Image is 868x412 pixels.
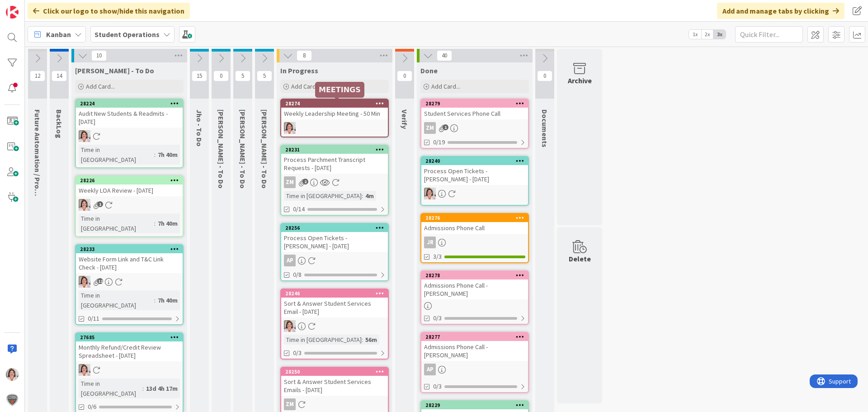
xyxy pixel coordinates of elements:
div: Time in [GEOGRAPHIC_DATA] [79,213,154,233]
a: 28274Weekly Leadership Meeting - 50 MinEW [280,99,389,137]
span: 5 [235,71,250,81]
span: 0/3 [433,382,442,391]
span: Zaida - To Do [217,109,226,189]
span: Support [19,1,41,12]
span: : [362,191,363,201]
span: Done [420,66,438,75]
div: EW [76,130,183,142]
div: Delete [569,253,591,264]
div: 28246Sort & Answer Student Services Email - [DATE] [281,289,388,317]
h5: MEETINGS [319,85,361,94]
span: 3x [713,30,726,39]
div: 28250Sort & Answer Student Services Emails - [DATE] [281,368,388,396]
div: EW [76,364,183,376]
span: Emilie - To Do [75,66,154,75]
span: 12 [97,278,103,284]
a: 28231Process Parchment Transcript Requests - [DATE]ZMTime in [GEOGRAPHIC_DATA]:4m0/14 [280,145,389,216]
span: : [154,295,156,305]
div: 28274 [281,99,388,108]
a: 28256Process Open Tickets - [PERSON_NAME] - [DATE]AP0/8 [280,223,389,281]
span: BackLog [55,109,64,138]
div: 28256 [285,225,388,231]
span: Add Card... [291,82,320,90]
div: 7h 40m [156,218,180,228]
img: EW [79,276,90,288]
div: Sort & Answer Student Services Emails - [DATE] [281,376,388,396]
div: Time in [GEOGRAPHIC_DATA] [79,379,142,398]
div: 28276 [421,214,528,222]
a: 28233Website Form Link and T&C Link Check - [DATE]EWTime in [GEOGRAPHIC_DATA]:7h 40m0/11 [75,244,184,325]
div: EW [76,199,183,211]
div: Archive [568,75,592,86]
span: 1 [97,201,103,207]
div: Time in [GEOGRAPHIC_DATA] [284,335,362,345]
div: 28231 [285,147,388,153]
div: 28278 [425,272,528,279]
div: Process Parchment Transcript Requests - [DATE] [281,154,388,174]
div: 28274 [285,100,388,107]
div: JR [424,237,436,248]
div: 56m [363,335,379,345]
div: ZM [281,176,388,188]
a: 28278Admissions Phone Call - [PERSON_NAME]0/3 [420,270,529,325]
div: 28224Audit New Students & Readmits - [DATE] [76,99,183,128]
div: EW [76,276,183,288]
a: 28276Admissions Phone CallJR3/3 [420,213,529,263]
span: 0/3 [293,348,302,358]
div: 4m [363,191,376,201]
input: Quick Filter... [735,26,803,43]
span: 40 [437,50,452,61]
span: 0/3 [433,313,442,323]
div: 28278Admissions Phone Call - [PERSON_NAME] [421,271,528,299]
span: Verify [400,109,409,129]
div: 28231Process Parchment Transcript Requests - [DATE] [281,146,388,174]
span: 2 [302,179,308,185]
div: Add and manage tabs by clicking [717,3,844,19]
a: 28240Process Open Tickets - [PERSON_NAME] - [DATE]EW [420,156,529,206]
div: 28224 [80,100,183,107]
span: Add Card... [431,82,460,90]
div: 28231 [281,146,388,154]
div: 28246 [281,289,388,298]
div: 28240 [425,158,528,164]
div: AP [284,255,296,266]
a: 28226Weekly LOA Review - [DATE]EWTime in [GEOGRAPHIC_DATA]:7h 40m [75,175,184,237]
div: EW [281,320,388,332]
span: Future Automation / Process Building [33,109,42,232]
span: 2x [701,30,713,39]
div: 28250 [281,368,388,376]
div: Time in [GEOGRAPHIC_DATA] [79,290,154,310]
div: Admissions Phone Call [421,222,528,234]
a: 28224Audit New Students & Readmits - [DATE]EWTime in [GEOGRAPHIC_DATA]:7h 40m [75,99,184,168]
span: 0/19 [433,137,445,147]
div: ZM [281,398,388,410]
div: ZM [284,176,296,188]
div: 28278 [421,271,528,279]
b: Student Operations [94,30,160,39]
div: 28224 [76,99,183,108]
div: 28240Process Open Tickets - [PERSON_NAME] - [DATE] [421,157,528,185]
div: AP [424,364,436,375]
span: Kanban [46,29,71,40]
div: 28229 [421,401,528,409]
div: 28233 [80,246,183,252]
span: 0 [397,71,412,81]
span: Documents [540,109,549,147]
div: 28233 [76,245,183,253]
span: : [154,150,156,160]
div: Process Open Tickets - [PERSON_NAME] - [DATE] [421,165,528,185]
span: 8 [297,50,312,61]
img: EW [79,199,90,211]
div: 28233Website Form Link and T&C Link Check - [DATE] [76,245,183,273]
span: Amanda - To Do [260,109,269,189]
span: 3/3 [433,252,442,261]
div: JR [421,237,528,248]
a: 28279Student Services Phone CallZM0/19 [420,99,529,149]
a: 28246Sort & Answer Student Services Email - [DATE]EWTime in [GEOGRAPHIC_DATA]:56m0/3 [280,289,389,360]
div: 28226Weekly LOA Review - [DATE] [76,176,183,196]
span: 0 [213,71,229,81]
div: 28279 [421,99,528,108]
div: AP [281,255,388,266]
span: 0/14 [293,204,305,214]
span: : [142,384,144,393]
